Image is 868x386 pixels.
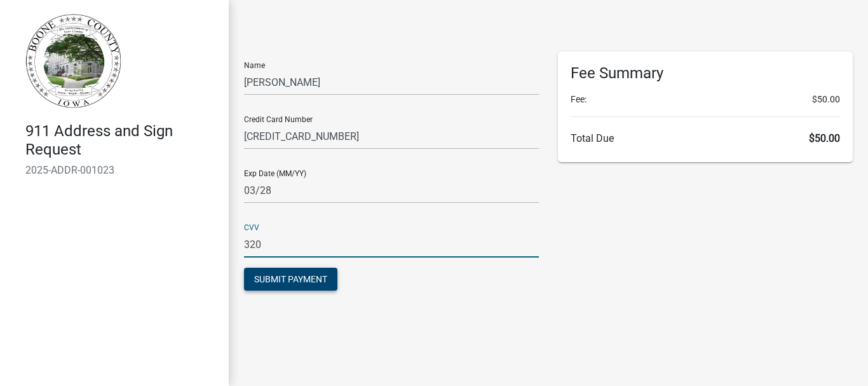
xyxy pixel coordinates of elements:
[812,93,840,106] span: $50.00
[571,93,840,106] li: Fee:
[25,122,219,159] h4: 911 Address and Sign Request
[244,268,337,291] button: Submit Payment
[25,13,122,109] img: Boone County, Iowa
[571,132,840,144] h6: Total Due
[809,132,840,144] span: $50.00
[254,274,327,284] span: Submit Payment
[25,164,219,176] h6: 2025-ADDR-001023
[571,64,840,83] h6: Fee Summary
